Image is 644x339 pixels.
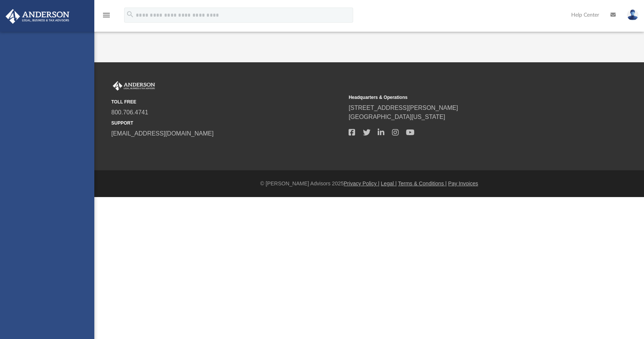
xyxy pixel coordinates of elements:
[94,180,644,188] div: © [PERSON_NAME] Advisors 2025
[111,130,214,137] a: [EMAIL_ADDRESS][DOMAIN_NAME]
[111,99,343,105] small: TOLL FREE
[111,81,157,91] img: Anderson Advisors Platinum Portal
[111,120,343,126] small: SUPPORT
[3,9,72,24] img: Anderson Advisors Platinum Portal
[349,94,581,101] small: Headquarters & Operations
[344,180,380,186] a: Privacy Policy |
[627,9,638,20] img: User Pic
[111,109,148,116] a: 800.706.4741
[398,180,447,186] a: Terms & Conditions |
[126,10,134,18] i: search
[102,11,111,20] i: menu
[349,114,445,120] a: [GEOGRAPHIC_DATA][US_STATE]
[102,14,111,20] a: menu
[448,180,478,186] a: Pay Invoices
[349,105,458,111] a: [STREET_ADDRESS][PERSON_NAME]
[381,180,397,186] a: Legal |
